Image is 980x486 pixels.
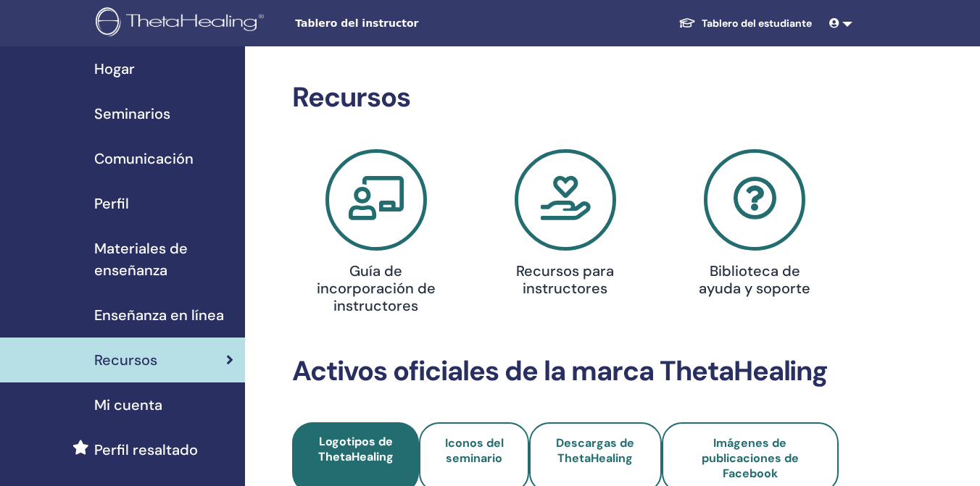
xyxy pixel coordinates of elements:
[94,349,157,371] span: Recursos
[94,103,170,125] span: Seminarios
[94,193,129,214] span: Perfil
[479,149,651,303] a: Recursos para instructores
[702,435,799,481] span: Imágenes de publicaciones de Facebook
[295,16,512,31] span: Tablero del instructor
[445,435,504,466] span: Iconos del seminario
[556,435,634,466] span: Descargas de ThetaHealing
[667,10,823,37] a: Tablero del estudiante
[505,262,626,297] h4: Recursos para instructores
[94,304,224,326] span: Enseñanza en línea
[292,81,839,114] h2: Recursos
[94,439,198,461] span: Perfil resaltado
[96,7,269,40] img: logo.png
[694,262,815,297] h4: Biblioteca de ayuda y soporte
[94,238,233,281] span: Materiales de enseñanza
[290,149,462,320] a: Guía de incorporación de instructores
[94,58,135,80] span: Hogar
[318,434,394,464] span: Logotipos de ThetaHealing
[669,149,841,303] a: Biblioteca de ayuda y soporte
[678,17,696,29] img: graduation-cap-white.svg
[316,262,436,314] h4: Guía de incorporación de instructores
[94,148,194,169] span: Comunicación
[292,355,839,388] h2: Activos oficiales de la marca ThetaHealing
[94,394,162,416] span: Mi cuenta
